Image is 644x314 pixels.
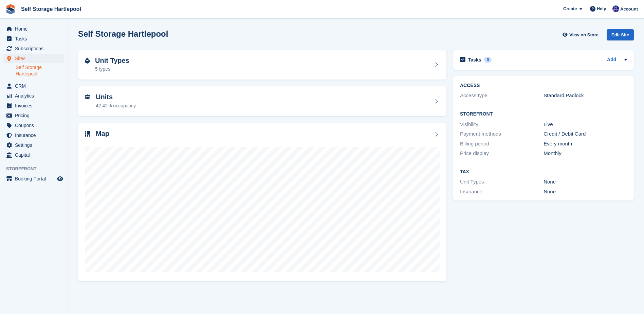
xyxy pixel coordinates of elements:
h2: Tasks [468,57,481,63]
span: Create [563,5,577,12]
h2: Self Storage Hartlepool [78,29,168,38]
span: CRM [15,81,56,91]
span: Insurance [15,130,56,140]
a: menu [3,24,64,34]
div: Standard Padlock [544,92,627,100]
a: menu [3,140,64,150]
div: Every month [544,140,627,148]
span: Help [597,5,606,12]
a: menu [3,111,64,120]
a: menu [3,130,64,140]
div: 5 types [95,66,129,73]
a: menu [3,174,64,184]
span: Booking Portal [15,174,56,184]
a: menu [3,121,64,130]
span: Subscriptions [15,44,56,53]
span: Storefront [6,165,68,172]
a: Add [607,56,616,64]
h2: ACCESS [460,83,627,88]
a: Map [78,123,446,282]
div: Live [544,121,627,128]
a: menu [3,54,64,63]
div: Unit Types [460,178,544,186]
div: Monthly [544,150,627,157]
span: Account [620,6,638,13]
a: Units 42.42% occupancy [78,86,446,116]
a: Unit Types 5 types [78,50,446,80]
h2: Units [96,93,136,101]
span: Invoices [15,101,56,110]
div: Payment methods [460,130,544,138]
span: Capital [15,150,56,160]
span: Home [15,24,56,34]
img: stora-icon-8386f47178a22dfd0bd8f6a31ec36ba5ce8667c1dd55bd0f319d3a0aa187defe.svg [5,4,16,14]
div: Billing period [460,140,544,148]
h2: Storefront [460,111,627,117]
a: menu [3,91,64,101]
div: Insurance [460,188,544,196]
span: Settings [15,140,56,150]
div: Edit Site [607,29,634,40]
img: Sean Wood [612,5,619,12]
img: unit-icn-7be61d7bf1b0ce9d3e12c5938cc71ed9869f7b940bace4675aadf7bd6d80202e.svg [85,94,90,99]
h2: Unit Types [95,57,129,65]
a: menu [3,101,64,110]
a: menu [3,150,64,160]
div: Access type [460,92,544,100]
div: None [544,178,627,186]
a: menu [3,81,64,91]
a: Self Storage Hartlepool [18,3,84,15]
a: View on Store [562,29,601,40]
span: Pricing [15,111,56,120]
div: 42.42% occupancy [96,102,136,109]
span: Coupons [15,121,56,130]
span: Tasks [15,34,56,43]
div: Visibility [460,121,544,128]
a: Edit Site [607,29,634,43]
h2: Tax [460,169,627,175]
div: None [544,188,627,196]
div: Credit / Debit Card [544,130,627,138]
a: menu [3,34,64,43]
span: Analytics [15,91,56,101]
span: View on Store [569,32,599,38]
a: Self Storage Hartlepool [16,64,64,77]
a: Preview store [56,175,64,183]
span: Sites [15,54,56,63]
img: unit-type-icn-2b2737a686de81e16bb02015468b77c625bbabd49415b5ef34ead5e3b44a266d.svg [85,58,90,64]
h2: Map [96,130,109,138]
a: menu [3,44,64,53]
div: Price display [460,150,544,157]
div: 0 [484,57,492,63]
img: map-icn-33ee37083ee616e46c38cad1a60f524a97daa1e2b2c8c0bc3eb3415660979fc1.svg [85,131,90,137]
